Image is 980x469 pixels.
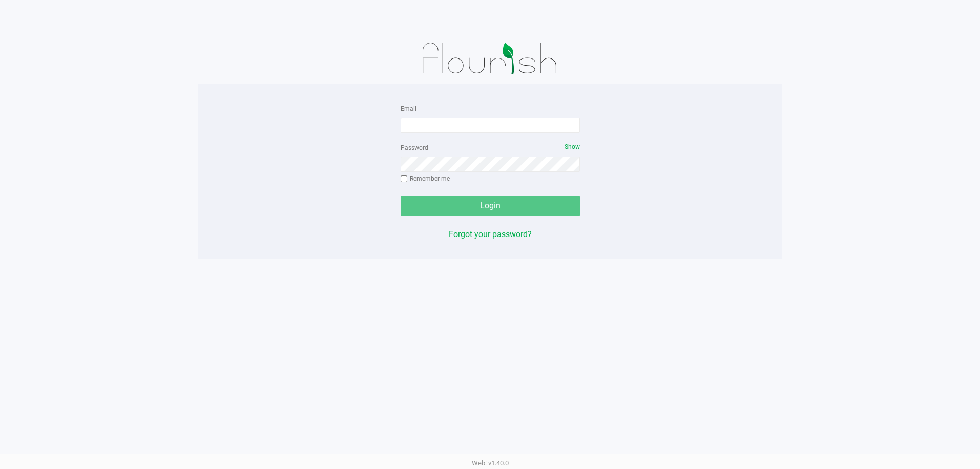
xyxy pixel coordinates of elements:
span: Show [565,143,580,150]
label: Email [401,104,416,113]
button: Forgot your password? [449,228,532,241]
label: Password [401,143,428,152]
span: Web: v1.40.0 [472,459,509,467]
label: Remember me [401,174,450,183]
input: Remember me [401,175,408,183]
